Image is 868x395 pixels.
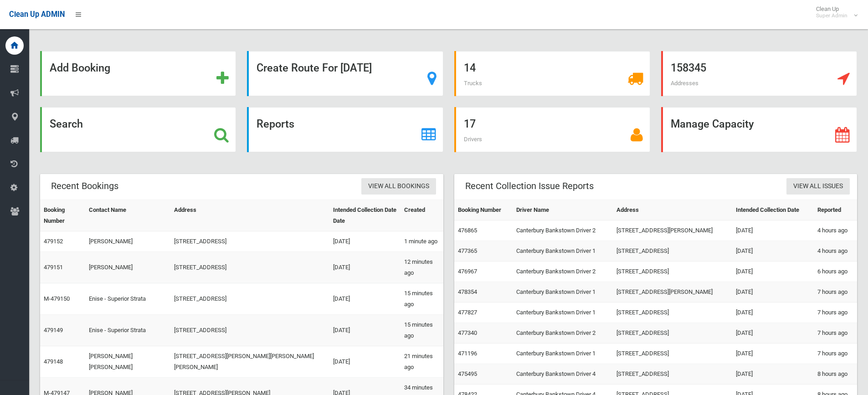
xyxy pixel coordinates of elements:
[401,231,443,252] td: 1 minute ago
[329,346,401,378] td: [DATE]
[40,177,129,195] header: Recent Bookings
[85,231,170,252] td: [PERSON_NAME]
[613,282,732,303] td: [STREET_ADDRESS][PERSON_NAME]
[513,241,613,262] td: Canterbury Bankstown Driver 1
[814,221,857,241] td: 4 hours ago
[513,344,613,364] td: Canterbury Bankstown Driver 1
[661,107,857,152] a: Manage Capacity
[812,5,857,19] span: Clean Up
[170,200,329,231] th: Address
[458,268,477,275] a: 476967
[85,346,170,378] td: [PERSON_NAME] [PERSON_NAME]
[40,107,236,152] a: Search
[513,200,613,221] th: Driver Name
[814,344,857,364] td: 7 hours ago
[613,241,732,262] td: [STREET_ADDRESS]
[44,295,70,302] a: M-479150
[732,364,814,385] td: [DATE]
[513,282,613,303] td: Canterbury Bankstown Driver 1
[40,200,85,231] th: Booking Number
[513,221,613,241] td: Canterbury Bankstown Driver 2
[329,283,401,315] td: [DATE]
[816,12,847,19] small: Super Admin
[732,262,814,282] td: [DATE]
[50,118,83,130] strong: Search
[464,80,482,87] span: Trucks
[613,344,732,364] td: [STREET_ADDRESS]
[814,200,857,221] th: Reported
[458,288,477,295] a: 478354
[613,221,732,241] td: [STREET_ADDRESS][PERSON_NAME]
[613,364,732,385] td: [STREET_ADDRESS]
[458,370,477,377] a: 475495
[814,364,857,385] td: 8 hours ago
[464,118,476,130] strong: 17
[732,303,814,323] td: [DATE]
[85,200,170,231] th: Contact Name
[513,262,613,282] td: Canterbury Bankstown Driver 2
[732,282,814,303] td: [DATE]
[170,315,329,346] td: [STREET_ADDRESS]
[401,346,443,378] td: 21 minutes ago
[170,252,329,283] td: [STREET_ADDRESS]
[613,303,732,323] td: [STREET_ADDRESS]
[814,303,857,323] td: 7 hours ago
[401,200,443,231] th: Created
[613,262,732,282] td: [STREET_ADDRESS]
[361,178,436,195] a: View All Bookings
[257,62,372,74] strong: Create Route For [DATE]
[170,346,329,378] td: [STREET_ADDRESS][PERSON_NAME][PERSON_NAME][PERSON_NAME]
[44,327,63,333] a: 479149
[732,344,814,364] td: [DATE]
[85,283,170,315] td: Enise - Superior Strata
[170,231,329,252] td: [STREET_ADDRESS]
[247,107,443,152] a: Reports
[329,231,401,252] td: [DATE]
[458,227,477,234] a: 476865
[40,51,236,96] a: Add Booking
[329,315,401,346] td: [DATE]
[401,252,443,283] td: 12 minutes ago
[257,118,294,130] strong: Reports
[513,303,613,323] td: Canterbury Bankstown Driver 1
[329,200,401,231] th: Intended Collection Date Date
[732,221,814,241] td: [DATE]
[454,51,650,96] a: 14 Trucks
[454,200,513,221] th: Booking Number
[464,62,476,74] strong: 14
[85,315,170,346] td: Enise - Superior Strata
[44,264,63,271] a: 479151
[464,136,482,143] span: Drivers
[786,178,850,195] a: View All Issues
[454,177,605,195] header: Recent Collection Issue Reports
[50,62,110,74] strong: Add Booking
[671,62,706,74] strong: 158345
[458,309,477,316] a: 477827
[170,283,329,315] td: [STREET_ADDRESS]
[732,323,814,344] td: [DATE]
[85,252,170,283] td: [PERSON_NAME]
[671,80,699,87] span: Addresses
[454,107,650,152] a: 17 Drivers
[513,364,613,385] td: Canterbury Bankstown Driver 4
[814,241,857,262] td: 4 hours ago
[814,282,857,303] td: 7 hours ago
[613,323,732,344] td: [STREET_ADDRESS]
[401,315,443,346] td: 15 minutes ago
[247,51,443,96] a: Create Route For [DATE]
[458,350,477,357] a: 471196
[44,238,63,245] a: 479152
[329,252,401,283] td: [DATE]
[9,10,65,19] span: Clean Up ADMIN
[44,358,63,365] a: 479148
[458,247,477,254] a: 477365
[401,283,443,315] td: 15 minutes ago
[814,262,857,282] td: 6 hours ago
[814,323,857,344] td: 7 hours ago
[513,323,613,344] td: Canterbury Bankstown Driver 2
[732,200,814,221] th: Intended Collection Date
[732,241,814,262] td: [DATE]
[613,200,732,221] th: Address
[671,118,754,130] strong: Manage Capacity
[458,329,477,336] a: 477340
